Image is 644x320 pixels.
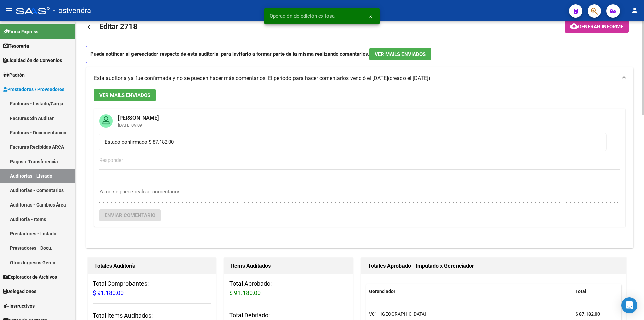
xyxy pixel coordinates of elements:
[3,86,64,93] span: Prestadores / Proveedores
[229,279,347,298] h3: Total Aprobado:
[99,154,123,166] button: Responder
[105,212,155,218] span: Enviar comentario
[86,89,633,248] div: Esta auditoría ya fue confirmada y no se pueden hacer más comentarios. El período para hacer come...
[369,13,372,19] span: x
[86,46,435,63] p: Puede notificar al gerenciador respecto de esta auditoria, para invitarlo a formar parte de la mi...
[86,67,633,89] mat-expansion-panel-header: Esta auditoría ya fue confirmada y no se pueden hacer más comentarios. El período para hacer come...
[94,261,209,271] h1: Totales Auditoría
[573,284,616,299] datatable-header-cell: Total
[3,273,57,281] span: Explorador de Archivos
[3,57,62,64] span: Liquidación de Convenios
[364,10,377,22] button: x
[621,297,637,313] div: Open Intercom Messenger
[3,42,29,50] span: Tesorería
[570,22,578,30] mat-icon: cloud_download
[270,13,335,19] span: Operación de edición exitosa
[99,157,123,163] span: Responder
[366,284,573,299] datatable-header-cell: Gerenciador
[113,123,164,127] mat-card-subtitle: [DATE] 09:09
[113,109,164,122] mat-card-title: [PERSON_NAME]
[368,261,620,271] h1: Totales Aprobado - Imputado x Gerenciador
[5,6,13,14] mat-icon: menu
[53,3,91,18] span: - ostvendra
[388,75,430,82] span: (creado el [DATE])
[3,28,38,35] span: Firma Express
[631,6,639,14] mat-icon: person
[3,71,25,79] span: Padrón
[99,22,138,31] span: Editar 2718
[369,289,395,294] span: Gerenciador
[565,20,629,33] button: Generar informe
[94,89,156,101] button: Ver Mails Enviados
[3,288,36,295] span: Delegaciones
[578,24,623,30] span: Generar informe
[3,302,35,310] span: Instructivos
[231,261,346,271] h1: Items Auditados
[105,138,601,146] div: Estado confirmado $ 87.182,00
[369,311,426,317] span: V01 - [GEOGRAPHIC_DATA]
[575,311,600,317] strong: $ 87.182,00
[94,75,388,82] div: Esta auditoría ya fue confirmada y no se pueden hacer más comentarios. El período para hacer come...
[375,51,426,57] span: Ver Mails Enviados
[99,209,161,221] button: Enviar comentario
[93,279,211,298] h3: Total Comprobantes:
[99,92,150,98] span: Ver Mails Enviados
[575,289,586,294] span: Total
[369,48,431,60] button: Ver Mails Enviados
[229,289,261,296] span: $ 91.180,00
[86,23,94,31] mat-icon: arrow_back
[93,289,124,296] span: $ 91.180,00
